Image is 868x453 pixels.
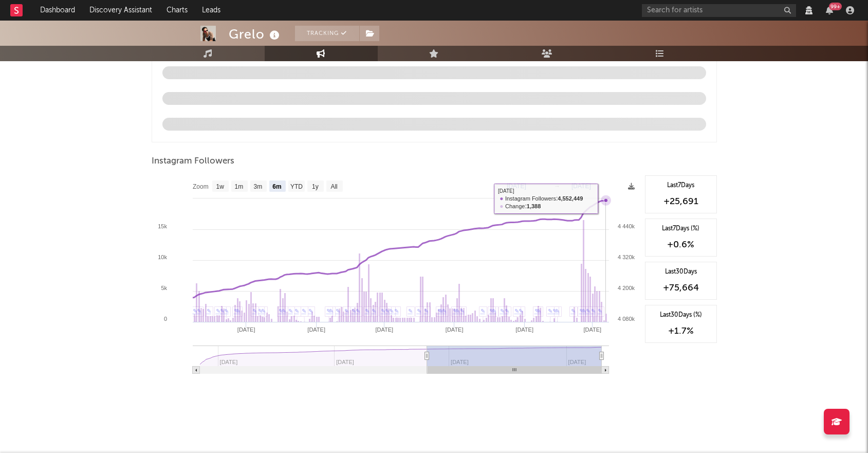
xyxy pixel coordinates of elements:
div: Last 7 Days [651,181,711,190]
a: ✎ [534,308,539,314]
a: ✎ [571,308,576,314]
a: ✎ [344,308,349,314]
a: ✎ [408,308,413,314]
input: Search for artists [642,4,796,17]
text: [DATE] [507,183,526,190]
a: ✎ [437,308,442,314]
span: Instagram Followers [152,155,234,168]
a: ✎ [489,308,494,314]
a: ✎ [365,308,370,314]
a: ✎ [224,308,229,314]
a: ✎ [555,308,560,314]
text: [DATE] [445,327,463,333]
text: 4 440k [617,223,635,229]
div: +25,691 [651,195,711,208]
a: ✎ [220,308,225,314]
text: 4 200k [617,285,635,291]
text: 15k [158,223,167,229]
a: ✎ [193,308,197,314]
a: ✎ [288,308,293,314]
a: ✎ [216,308,220,314]
text: 0 [163,316,167,322]
div: Last 7 Days (%) [651,224,711,233]
a: ✎ [282,308,286,314]
text: 4 080k [617,316,635,322]
a: ✎ [352,308,356,314]
div: Last 30 Days (%) [651,311,711,320]
text: 1y [312,183,319,190]
text: YTD [290,183,302,190]
a: ✎ [505,308,509,314]
div: +0.6 % [651,239,711,251]
text: Zoom [193,183,209,190]
a: ✎ [197,308,201,314]
a: ✎ [308,308,313,314]
text: [DATE] [515,327,533,333]
a: ✎ [460,308,465,314]
text: 5k [161,285,167,291]
text: [DATE] [237,327,255,333]
text: 6m [272,183,281,190]
a: ✎ [586,308,590,314]
a: ✎ [417,308,421,314]
a: ✎ [394,308,399,314]
a: ✎ [258,308,263,314]
a: ✎ [372,308,376,314]
a: ✎ [326,308,331,314]
a: ✎ [381,308,385,314]
a: ✎ [329,308,334,314]
button: 99+ [826,6,833,14]
a: ✎ [389,308,394,314]
a: ✎ [424,308,429,314]
a: ✎ [455,308,460,314]
a: ✎ [453,308,457,314]
a: ✎ [442,308,447,314]
a: ✎ [514,308,519,314]
text: [DATE] [571,183,591,190]
a: ✎ [492,308,496,314]
a: ✎ [591,308,596,314]
div: +75,664 [651,282,711,294]
a: ✎ [548,308,552,314]
div: +1.7 % [651,325,711,337]
text: 10k [158,254,167,260]
text: 4 320k [617,254,635,260]
a: ✎ [294,308,299,314]
a: ✎ [385,308,390,314]
a: ✎ [519,308,523,314]
text: 1w [216,183,224,190]
text: → [554,183,560,190]
a: ✎ [261,308,266,314]
a: ✎ [234,308,238,314]
a: ✎ [582,308,586,314]
text: All [330,183,337,190]
text: [DATE] [375,327,393,333]
text: 1m [234,183,243,190]
text: [DATE] [307,327,325,333]
a: ✎ [552,308,557,314]
div: 99 + [829,3,842,10]
a: ✎ [356,308,360,314]
div: Grelo [229,26,282,43]
text: [DATE] [583,327,601,333]
a: ✎ [598,308,602,314]
a: ✎ [302,308,306,314]
a: ✎ [336,308,340,314]
button: Tracking [295,26,359,41]
a: ✎ [207,308,211,314]
a: ✎ [252,308,257,314]
div: Last 30 Days [651,267,711,277]
a: ✎ [579,308,584,314]
a: ✎ [500,308,505,314]
a: ✎ [481,308,485,314]
text: 3m [253,183,262,190]
a: ✎ [279,308,283,314]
